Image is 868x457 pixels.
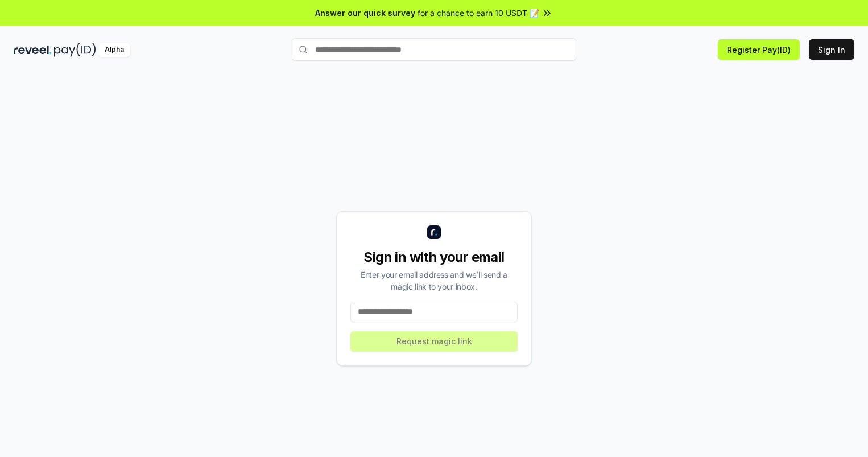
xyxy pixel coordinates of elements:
img: logo_small [427,225,441,239]
img: pay_id [54,43,96,57]
button: Register Pay(ID) [718,39,800,60]
div: Enter your email address and we’ll send a magic link to your inbox. [350,269,518,293]
div: Alpha [98,43,130,57]
span: for a chance to earn 10 USDT 📝 [418,7,539,19]
img: reveel_dark [14,43,52,57]
span: Answer our quick survey [315,7,415,19]
div: Sign in with your email [350,248,518,266]
button: Sign In [809,39,854,60]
